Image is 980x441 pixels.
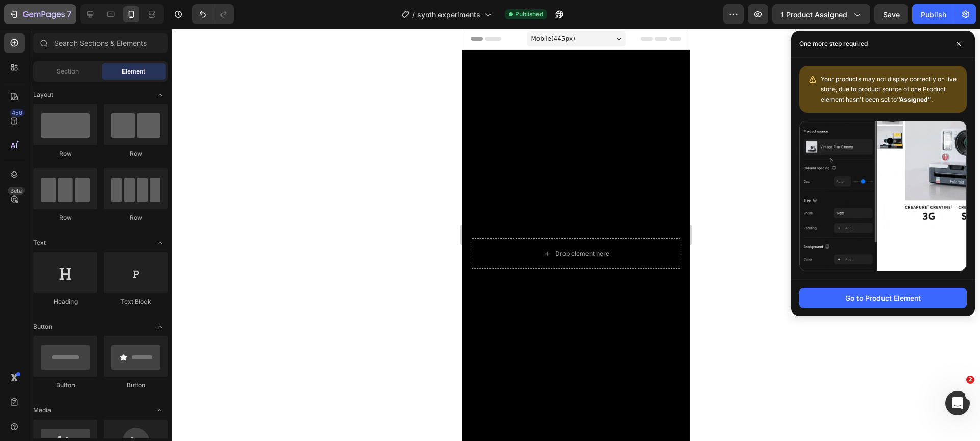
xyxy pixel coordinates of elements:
span: 1 product assigned [781,9,847,20]
button: Go to Product Element [799,288,967,308]
span: Toggle open [152,402,168,419]
div: Row [104,149,168,158]
div: 450 [10,109,24,117]
span: 2 [966,376,974,384]
span: Your products may not display correctly on live store, due to product source of one Product eleme... [821,75,957,103]
iframe: Intercom live chat [945,391,970,415]
button: 1 product assigned [772,4,870,24]
div: Row [33,149,97,158]
div: Row [104,213,168,223]
button: 7 [4,4,76,24]
span: Published [515,10,543,19]
span: synth experiments [417,9,480,20]
div: Text Block [104,297,168,306]
div: Button [33,381,97,390]
span: Media [33,406,51,415]
b: “Assigned” [897,95,931,103]
div: Beta [8,187,24,195]
span: / [412,9,415,20]
div: Go to Product Element [845,292,921,303]
div: Row [33,213,97,223]
span: Element [122,67,145,76]
span: Text [33,238,46,248]
span: Toggle open [152,318,168,335]
span: Layout [33,90,53,100]
button: Save [874,4,908,24]
span: Button [33,322,52,331]
div: Button [104,381,168,390]
p: 7 [67,8,71,20]
p: One more step required [799,39,868,49]
div: Publish [921,9,946,20]
span: Section [57,67,79,76]
span: Save [883,10,900,19]
input: Search Sections & Elements [33,33,168,53]
div: Undo/Redo [192,4,234,24]
span: Toggle open [152,87,168,103]
div: Heading [33,297,97,306]
iframe: Design area [462,29,690,441]
button: Publish [912,4,955,24]
span: Toggle open [152,235,168,251]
